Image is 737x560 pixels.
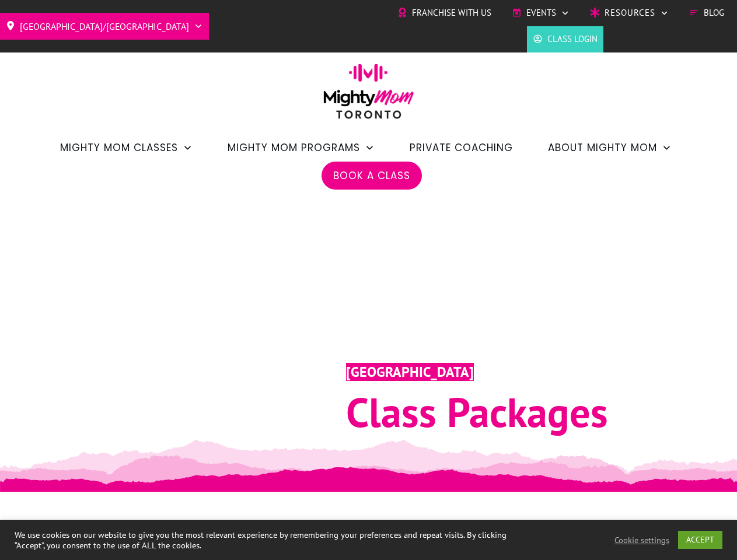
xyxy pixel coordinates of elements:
img: mightymom-logo-toronto [317,64,420,127]
a: Blog [689,4,724,22]
a: Resources [590,4,669,22]
a: [GEOGRAPHIC_DATA]/[GEOGRAPHIC_DATA] [6,17,203,36]
a: Class Login [533,30,598,48]
span: Events [526,4,556,22]
span: Mighty Mom Programs [228,138,360,157]
div: We use cookies on our website to give you the most relevant experience by remembering your prefer... [15,530,510,551]
a: Franchise with Us [397,4,491,22]
span: Mighty Mom Classes [60,138,178,157]
span: About Mighty Mom [548,138,657,157]
span: Franchise with Us [412,4,491,22]
span: [GEOGRAPHIC_DATA]/[GEOGRAPHIC_DATA] [20,17,189,36]
a: Events [512,4,570,22]
a: Book a Class [333,166,410,185]
a: Private Coaching [410,138,513,157]
a: Mighty Mom Programs [228,138,375,157]
span: Resources [605,4,655,22]
a: ACCEPT [678,531,722,549]
a: About Mighty Mom [548,138,672,157]
h1: Class Packages [31,386,707,439]
span: [GEOGRAPHIC_DATA] [346,363,474,381]
span: Mighty Mom [130,386,346,438]
span: Class Login [547,30,598,48]
span: Mighty Mom [263,363,346,381]
a: Cookie settings [614,535,669,545]
span: Blog [704,4,724,22]
a: Mighty Mom Classes [60,138,193,157]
